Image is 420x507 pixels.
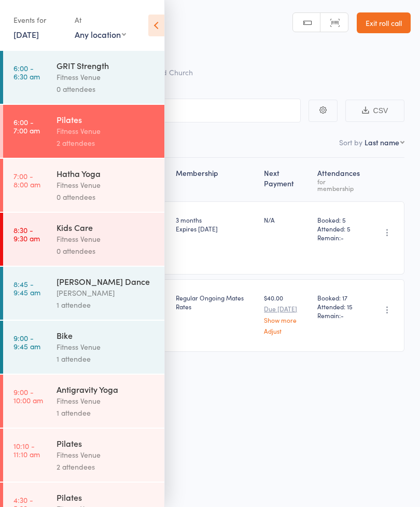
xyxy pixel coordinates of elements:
div: Pilates [57,114,156,125]
div: 2 attendees [57,461,156,473]
span: Attended: 15 [317,302,362,311]
div: [PERSON_NAME] Dance [57,276,156,287]
a: 6:00 -7:00 amPilatesFitness Venue2 attendees [3,105,164,158]
div: Membership [172,162,260,197]
span: Old Church [155,67,193,77]
span: - [341,233,344,242]
small: Due [DATE] [264,305,309,312]
a: 7:00 -8:00 amHatha YogaFitness Venue0 attendees [3,159,164,212]
span: Remain: [317,233,362,242]
a: [DATE] [13,29,39,40]
time: 6:00 - 6:30 am [13,64,40,80]
time: 10:10 - 11:10 am [13,442,40,458]
div: Kids Care [57,222,156,233]
div: Fitness Venue [57,179,156,191]
div: 0 attendees [57,191,156,203]
div: 0 attendees [57,245,156,257]
div: 1 attendee [57,353,156,365]
div: Fitness Venue [57,341,156,353]
div: 2 attendees [57,137,156,149]
a: 6:00 -6:30 amGRIT StrengthFitness Venue0 attendees [3,51,164,104]
div: Fitness Venue [57,233,156,245]
div: Antigravity Yoga [57,383,156,395]
div: 0 attendees [57,83,156,95]
div: 3 months [176,215,256,233]
span: Booked: 5 [317,215,362,224]
span: Remain: [317,311,362,320]
div: 1 attendee [57,407,156,419]
div: Bike [57,330,156,341]
div: Next Payment [260,162,313,197]
a: 10:10 -11:10 amPilatesFitness Venue2 attendees [3,429,164,482]
time: 9:00 - 10:00 am [13,388,43,404]
time: 7:00 - 8:00 am [13,172,40,188]
div: Last name [365,137,399,147]
div: Regular Ongoing Mates Rates [176,293,256,311]
a: Adjust [264,327,309,334]
a: Exit roll call [357,12,411,33]
time: 9:00 - 9:45 am [13,334,40,350]
div: $40.00 [264,293,309,334]
div: Fitness Venue [57,125,156,137]
div: N/A [264,215,309,224]
div: Fitness Venue [57,449,156,461]
div: [PERSON_NAME] [57,287,156,299]
span: Attended: 5 [317,224,362,233]
span: Booked: 17 [317,293,362,302]
div: Hatha Yoga [57,168,156,179]
div: Any location [75,29,126,40]
div: Fitness Venue [57,395,156,407]
div: Pilates [57,491,156,503]
time: 6:00 - 7:00 am [13,118,40,134]
span: - [341,311,344,320]
a: Show more [264,317,309,323]
a: 9:00 -10:00 amAntigravity YogaFitness Venue1 attendee [3,375,164,428]
time: 8:30 - 9:30 am [13,226,40,242]
a: 9:00 -9:45 amBikeFitness Venue1 attendee [3,321,164,374]
div: for membership [317,178,362,191]
div: Fitness Venue [57,71,156,83]
div: 1 attendee [57,299,156,311]
a: 8:30 -9:30 amKids CareFitness Venue0 attendees [3,213,164,266]
div: At [75,11,126,29]
div: Events for [13,11,64,29]
div: Expires [DATE] [176,224,256,233]
div: Pilates [57,437,156,449]
label: Sort by [339,137,362,147]
time: 8:45 - 9:45 am [13,280,40,296]
div: GRIT Strength [57,60,156,71]
a: 8:45 -9:45 am[PERSON_NAME] Dance[PERSON_NAME]1 attendee [3,267,164,320]
button: CSV [345,100,404,122]
div: Atten­dances [313,162,367,197]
